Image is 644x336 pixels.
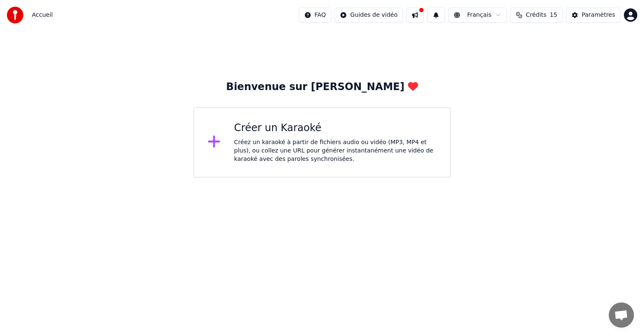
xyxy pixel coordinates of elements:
[582,11,615,19] div: Paramètres
[32,11,53,19] span: Accueil
[566,8,621,23] button: Paramètres
[526,11,546,19] span: Crédits
[226,80,418,94] div: Bienvenue sur [PERSON_NAME]
[335,8,403,23] button: Guides de vidéo
[609,302,634,328] a: Ouvrir le chat
[299,8,331,23] button: FAQ
[234,121,436,135] div: Créer un Karaoké
[234,138,436,163] div: Créez un karaoké à partir de fichiers audio ou vidéo (MP3, MP4 et plus), ou collez une URL pour g...
[7,7,23,23] img: youka
[32,11,53,19] nav: breadcrumb
[510,8,563,23] button: Crédits15
[550,11,557,19] span: 15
